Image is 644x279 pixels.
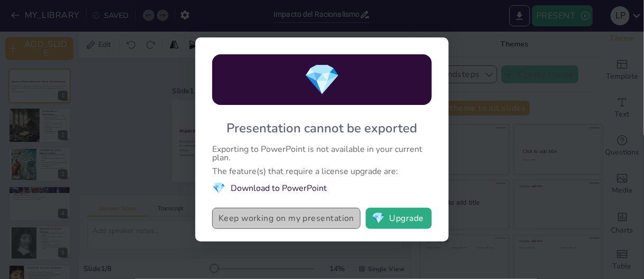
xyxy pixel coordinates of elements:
[212,181,432,195] li: Download to PowerPoint
[227,120,418,137] div: Presentation cannot be exported
[212,208,361,229] button: Keep working on my presentation
[212,145,432,162] div: Exporting to PowerPoint is not available in your current plan.
[366,208,432,229] button: diamondUpgrade
[304,60,340,100] span: diamond
[212,181,225,195] span: diamond
[372,213,385,224] span: diamond
[212,167,432,176] div: The feature(s) that require a license upgrade are:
